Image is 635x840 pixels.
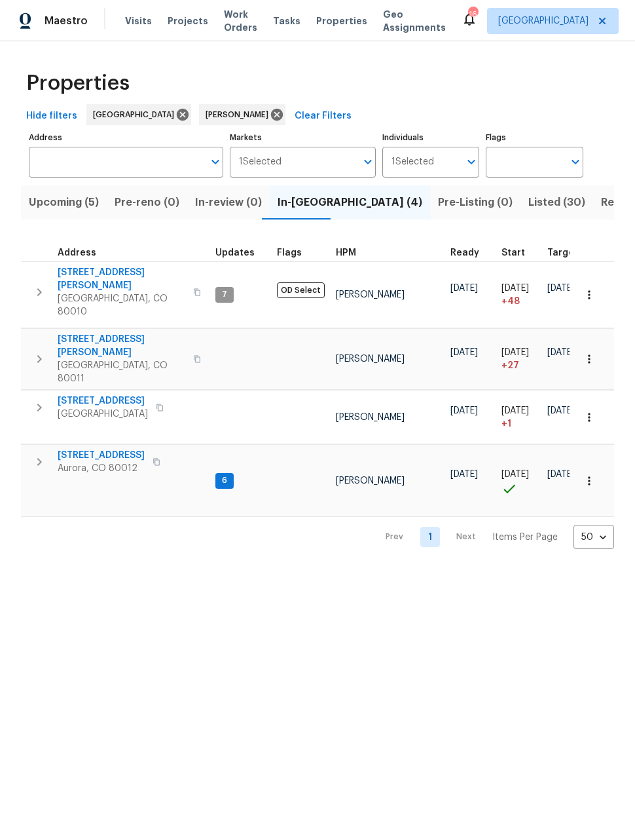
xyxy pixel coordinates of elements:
[29,134,223,142] label: Address
[566,153,585,171] button: Open
[230,134,376,142] label: Markets
[450,248,479,258] span: Ready
[336,476,405,486] span: [PERSON_NAME]
[217,289,232,300] span: 7
[215,248,255,258] span: Updates
[468,8,477,21] div: 16
[336,413,405,422] span: [PERSON_NAME]
[224,8,257,34] span: Work Orders
[58,449,145,462] span: [STREET_ADDRESS]
[501,248,537,258] div: Actual renovation start date
[501,295,520,308] span: + 48
[496,391,542,444] td: Project started 1 days late
[58,248,96,258] span: Address
[450,284,478,293] span: [DATE]
[501,248,525,258] span: Start
[277,248,302,258] span: Flags
[450,248,491,258] div: Earliest renovation start date (first business day after COE or Checkout)
[373,525,614,549] nav: Pagination Navigation
[206,153,225,171] button: Open
[26,108,77,124] span: Hide filters
[58,359,185,385] span: [GEOGRAPHIC_DATA], CO 80011
[289,104,357,128] button: Clear Filters
[450,348,478,357] span: [DATE]
[501,284,529,293] span: [DATE]
[486,134,583,142] label: Flags
[492,531,558,544] p: Items Per Page
[547,470,575,479] span: [DATE]
[420,527,440,547] a: Goto page 1
[359,153,377,171] button: Open
[450,406,478,415] span: [DATE]
[58,408,148,421] span: [GEOGRAPHIC_DATA]
[29,193,99,212] span: Upcoming (5)
[547,248,578,258] span: Target
[199,104,285,125] div: [PERSON_NAME]
[273,16,300,26] span: Tasks
[496,445,542,517] td: Project started on time
[93,108,179,121] span: [GEOGRAPHIC_DATA]
[498,14,589,28] span: [GEOGRAPHIC_DATA]
[58,394,148,408] span: [STREET_ADDRESS]
[496,329,542,390] td: Project started 27 days late
[450,470,478,479] span: [DATE]
[239,157,281,168] span: 1 Selected
[316,14,367,28] span: Properties
[547,284,575,293] span: [DATE]
[462,153,481,171] button: Open
[547,406,575,415] span: [DATE]
[58,266,185,292] span: [STREET_ADDRESS][PERSON_NAME]
[573,520,614,554] div: 50
[336,354,405,364] span: [PERSON_NAME]
[501,417,511,430] span: + 1
[206,108,274,121] span: [PERSON_NAME]
[547,348,575,357] span: [DATE]
[501,470,529,479] span: [DATE]
[496,261,542,328] td: Project started 48 days late
[383,8,446,34] span: Geo Assignments
[547,248,590,258] div: Target renovation project end date
[336,248,356,258] span: HPM
[501,406,529,415] span: [DATE]
[295,108,352,124] span: Clear Filters
[277,282,325,298] span: OD Select
[391,157,434,168] span: 1 Selected
[58,333,185,359] span: [STREET_ADDRESS][PERSON_NAME]
[58,462,145,475] span: Aurora, CO 80012
[336,290,405,299] span: [PERSON_NAME]
[168,14,208,28] span: Projects
[528,193,585,212] span: Listed (30)
[115,193,179,212] span: Pre-reno (0)
[45,14,88,28] span: Maestro
[382,134,480,142] label: Individuals
[195,193,262,212] span: In-review (0)
[501,348,529,357] span: [DATE]
[438,193,513,212] span: Pre-Listing (0)
[21,104,82,128] button: Hide filters
[125,14,152,28] span: Visits
[278,193,422,212] span: In-[GEOGRAPHIC_DATA] (4)
[86,104,191,125] div: [GEOGRAPHIC_DATA]
[501,359,519,372] span: + 27
[217,475,232,486] span: 6
[26,77,130,90] span: Properties
[58,292,185,318] span: [GEOGRAPHIC_DATA], CO 80010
